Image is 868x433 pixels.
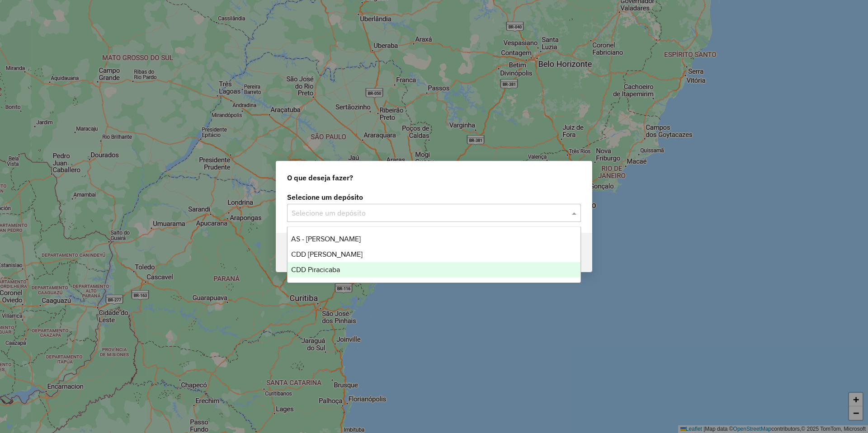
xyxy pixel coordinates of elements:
[291,250,363,258] span: CDD [PERSON_NAME]
[287,226,581,283] ng-dropdown-panel: Options list
[291,266,340,273] span: CDD Piracicaba
[291,235,361,243] span: AS - [PERSON_NAME]
[287,172,353,183] span: O que deseja fazer?
[287,192,581,202] label: Selecione um depósito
